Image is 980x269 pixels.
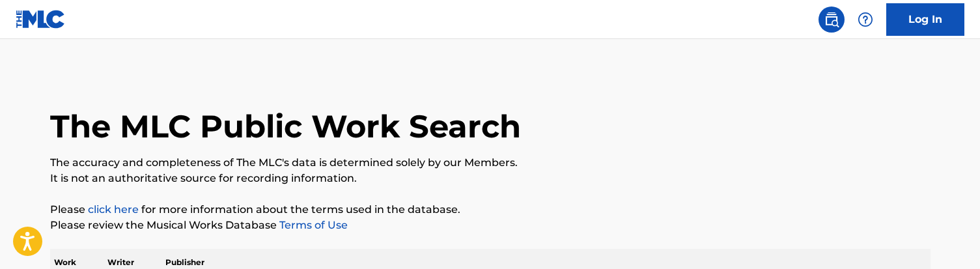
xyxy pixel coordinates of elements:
a: Public Search [819,7,845,33]
h1: The MLC Public Work Search [50,107,521,146]
p: It is not an authoritative source for recording information. [50,171,931,186]
p: Please review the Musical Works Database [50,218,931,233]
a: Terms of Use [277,219,348,231]
img: MLC Logo [16,10,66,29]
img: search [824,12,839,27]
iframe: Chat Widget [915,206,980,269]
p: The accuracy and completeness of The MLC's data is determined solely by our Members. [50,155,931,171]
a: click here [88,203,139,216]
p: Please for more information about the terms used in the database. [50,202,931,218]
div: Help [852,7,878,33]
img: help [858,12,873,27]
a: Log In [886,3,964,36]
